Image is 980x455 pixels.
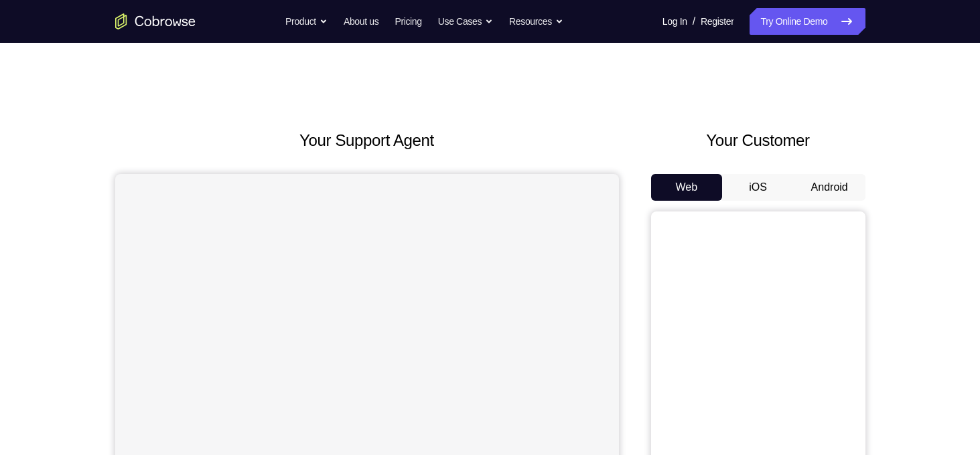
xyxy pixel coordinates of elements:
[651,174,723,201] button: Web
[285,8,328,35] button: Product
[344,8,378,35] a: About us
[693,13,695,29] span: /
[701,8,733,35] a: Register
[651,128,865,153] h2: Your Customer
[794,174,865,201] button: Android
[395,8,421,35] a: Pricing
[115,128,619,153] h2: Your Support Agent
[115,13,196,29] a: Go to the home page
[509,8,563,35] button: Resources
[438,8,493,35] button: Use Cases
[750,8,865,35] a: Try Online Demo
[662,8,687,35] a: Log In
[722,174,794,201] button: iOS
